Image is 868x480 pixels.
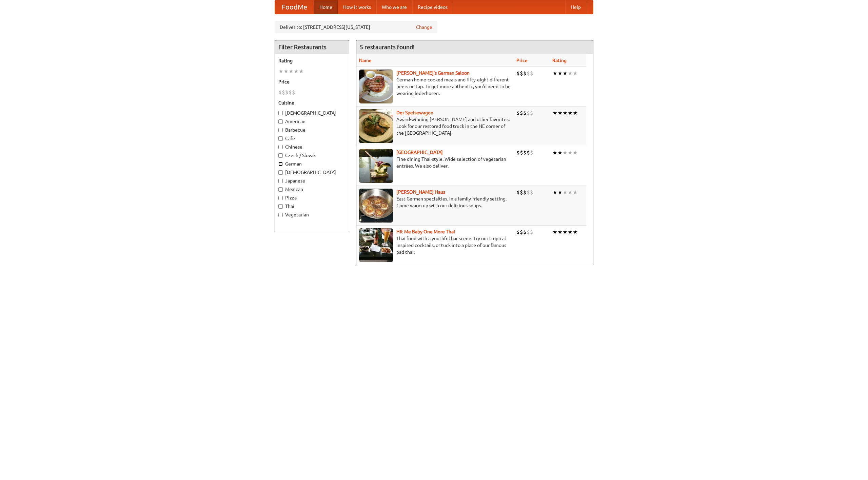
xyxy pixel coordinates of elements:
li: $ [530,149,533,156]
label: Vegetarian [278,211,346,218]
a: Change [416,24,432,31]
li: $ [527,189,530,196]
input: [DEMOGRAPHIC_DATA] [278,111,283,115]
p: East German specialties, in a family-friendly setting. Come warm up with our delicious soups. [359,195,511,209]
li: $ [527,149,530,156]
li: ★ [573,109,578,117]
label: Pizza [278,194,346,201]
li: ★ [568,189,573,196]
li: $ [523,109,527,117]
li: $ [278,89,282,96]
label: Cafe [278,135,346,142]
h5: Rating [278,57,346,64]
a: Home [314,0,338,14]
li: ★ [563,109,568,117]
li: $ [520,228,523,236]
li: ★ [299,68,304,75]
li: ★ [563,228,568,236]
li: ★ [289,68,294,75]
li: $ [523,70,527,77]
li: $ [289,89,292,96]
li: ★ [557,109,563,117]
label: [DEMOGRAPHIC_DATA] [278,169,346,176]
input: Czech / Slovak [278,153,283,158]
li: $ [516,228,520,236]
li: ★ [552,189,557,196]
li: $ [530,189,533,196]
p: Award-winning [PERSON_NAME] and other favorites. Look for our restored food truck in the NE corne... [359,116,511,136]
div: Deliver to: [STREET_ADDRESS][US_STATE] [275,21,437,33]
li: $ [523,149,527,156]
li: ★ [573,228,578,236]
li: ★ [552,228,557,236]
li: ★ [294,68,299,75]
li: ★ [573,189,578,196]
a: FoodMe [275,0,314,14]
li: ★ [283,68,289,75]
li: ★ [552,70,557,77]
a: Rating [552,58,567,63]
li: $ [530,109,533,117]
li: ★ [563,149,568,156]
li: $ [527,228,530,236]
p: Fine dining Thai-style. Wide selection of vegetarian entrées. We also deliver. [359,156,511,169]
li: ★ [557,228,563,236]
li: $ [516,109,520,117]
h5: Cuisine [278,99,346,106]
a: How it works [338,0,376,14]
input: Vegetarian [278,213,283,217]
li: $ [516,70,520,77]
li: $ [520,109,523,117]
img: babythai.jpg [359,228,393,262]
ng-pluralize: 5 restaurants found! [360,44,415,50]
label: Thai [278,203,346,210]
label: Mexican [278,186,346,193]
li: $ [516,149,520,156]
li: $ [523,228,527,236]
li: ★ [278,68,283,75]
input: Mexican [278,187,283,192]
label: Chinese [278,143,346,150]
li: $ [527,109,530,117]
input: German [278,162,283,166]
img: esthers.jpg [359,70,393,103]
a: Der Speisewagen [396,110,433,115]
li: $ [523,189,527,196]
li: $ [530,228,533,236]
a: [PERSON_NAME]'s German Saloon [396,70,470,76]
li: ★ [563,189,568,196]
a: Name [359,58,372,63]
input: Cafe [278,136,283,141]
li: ★ [568,109,573,117]
li: $ [520,149,523,156]
h5: Price [278,78,346,85]
a: Who we are [376,0,412,14]
a: Price [516,58,528,63]
li: ★ [557,70,563,77]
input: Chinese [278,145,283,149]
input: Pizza [278,196,283,200]
li: $ [530,70,533,77]
img: satay.jpg [359,149,393,183]
li: ★ [573,70,578,77]
input: Japanese [278,179,283,183]
a: Hit Me Baby One More Thai [396,229,455,234]
label: American [278,118,346,125]
input: [DEMOGRAPHIC_DATA] [278,170,283,175]
input: Barbecue [278,128,283,132]
li: $ [285,89,289,96]
li: $ [516,189,520,196]
label: German [278,160,346,167]
img: speisewagen.jpg [359,109,393,143]
li: ★ [557,149,563,156]
h4: Filter Restaurants [275,40,349,54]
li: ★ [563,70,568,77]
li: $ [292,89,295,96]
input: American [278,119,283,124]
a: [GEOGRAPHIC_DATA] [396,150,443,155]
a: Recipe videos [412,0,453,14]
label: [DEMOGRAPHIC_DATA] [278,110,346,116]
